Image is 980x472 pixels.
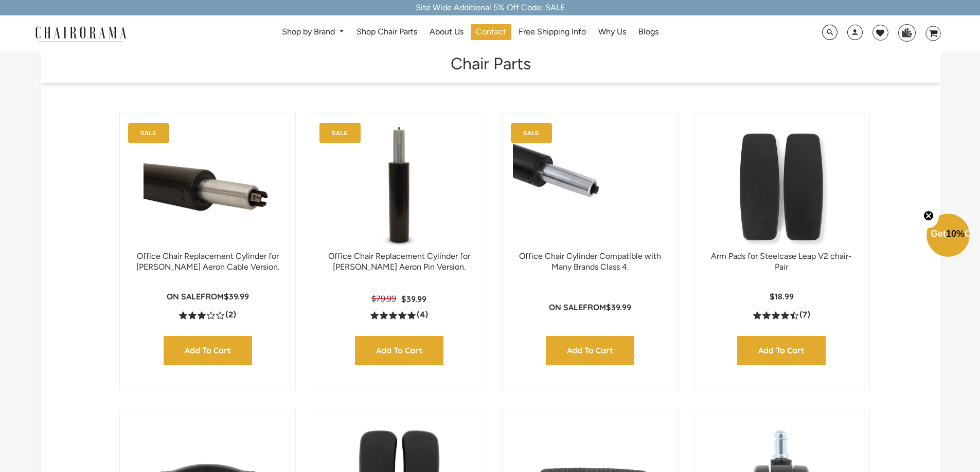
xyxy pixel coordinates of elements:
[799,310,810,320] span: (7)
[593,24,631,40] a: Why Us
[224,291,249,301] span: $39.99
[328,251,470,272] a: Office Chair Replacement Cylinder for [PERSON_NAME] Aeron Pin Version.
[549,302,631,313] p: from
[638,27,658,37] span: Blogs
[513,24,591,40] a: Free Shipping Info
[355,336,443,365] input: Add to Cart
[753,310,810,320] a: 4.4 rating (7 votes)
[225,310,236,320] span: (2)
[332,129,348,136] text: SALE
[357,27,417,37] span: Shop Chair Parts
[417,310,428,320] span: (4)
[519,27,586,37] span: Free Shipping Info
[633,24,664,40] a: Blogs
[51,51,931,73] h1: Chair Parts
[471,24,511,40] a: Contact
[519,251,661,272] a: Office Chair Cylinder Compatible with Many Brands Class 4.
[606,302,631,312] span: $39.99
[704,123,859,251] a: Arm Pads for Steelcase Leap V2 chair- Pair - chairorama Arm Pads for Steelcase Leap V2 chair- Pai...
[322,123,476,251] img: Office Chair Replacement Cylinder for Herman Miller Aeron Pin Version. - chairorama
[476,27,506,37] span: Contact
[931,229,978,239] span: Get Off
[770,291,794,301] span: $18.99
[899,25,915,40] img: WhatsApp_Image_2024-07-12_at_16.23.01.webp
[926,215,970,258] div: Get10%OffClose teaser
[513,123,668,251] a: Office Chair Cylinder Compatible with Many Brands Class 4. - chairorama Office Chair Cylinder Com...
[546,336,634,365] input: Add to Cart
[737,336,826,365] input: Add to Cart
[549,302,583,312] strong: On Sale
[167,291,201,301] strong: On Sale
[711,251,852,272] a: Arm Pads for Steelcase Leap V2 chair- Pair
[918,204,939,228] button: Close teaser
[523,129,539,136] text: SALE
[598,27,626,37] span: Why Us
[946,229,965,239] span: 10%
[136,251,279,272] a: Office Chair Replacement Cylinder for [PERSON_NAME] Aeron Cable Version.
[371,294,396,304] span: $79.99
[277,24,349,40] a: Shop by Brand
[370,310,428,320] a: 5.0 rating (4 votes)
[179,310,236,320] a: 3.0 rating (2 votes)
[513,123,668,251] img: Office Chair Cylinder Compatible with Many Brands Class 4. - chairorama
[167,291,249,302] p: from
[322,123,476,251] a: Office Chair Replacement Cylinder for Herman Miller Aeron Pin Version. - chairorama Office Chair ...
[430,27,464,37] span: About Us
[29,25,132,43] img: chairorama
[130,123,285,251] img: Office Chair Replacement Cylinder for Herman Miller Aeron Cable Version. - chairorama
[351,24,422,40] a: Shop Chair Parts
[176,24,764,43] nav: DesktopNavigation
[164,336,252,365] input: Add to Cart
[130,123,285,251] a: Office Chair Replacement Cylinder for Herman Miller Aeron Cable Version. - chairorama Office Chai...
[704,123,859,251] img: Arm Pads for Steelcase Leap V2 chair- Pair - chairorama
[424,24,469,40] a: About Us
[140,129,156,136] text: SALE
[401,294,426,304] span: $39.99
